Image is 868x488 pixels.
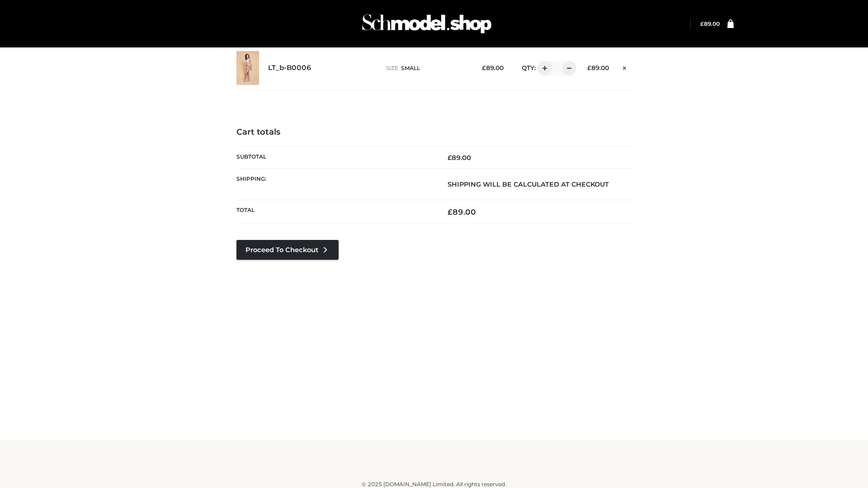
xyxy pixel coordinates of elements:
[618,61,632,73] a: Remove this item
[401,65,420,71] span: SMALL
[236,127,632,137] h4: Cart totals
[700,20,720,27] a: £89.00
[587,64,591,71] span: £
[700,20,720,27] bdi: 89.00
[386,64,468,72] p: size :
[482,64,486,71] span: £
[268,64,311,72] a: LT_b-B0006
[236,51,259,85] img: LT_b-B0006 - SMALL
[236,200,434,224] th: Total
[448,207,453,216] span: £
[448,207,476,216] bdi: 89.00
[482,64,504,71] bdi: 89.00
[448,154,452,162] span: £
[236,146,434,169] th: Subtotal
[448,180,609,188] strong: Shipping will be calculated at checkout
[236,169,434,200] th: Shipping:
[359,6,495,42] img: Schmodel Admin 964
[236,240,339,260] a: Proceed to Checkout
[587,64,609,71] bdi: 89.00
[700,20,704,27] span: £
[448,154,471,162] bdi: 89.00
[513,61,573,75] div: QTY:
